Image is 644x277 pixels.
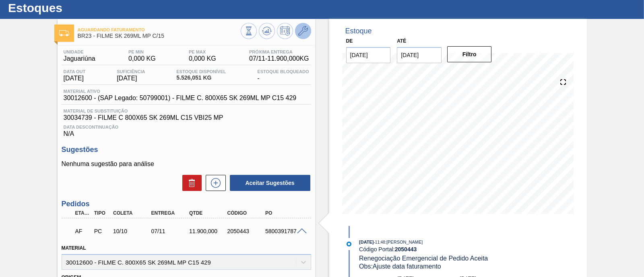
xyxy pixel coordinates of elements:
[75,228,91,234] p: AF
[92,228,111,234] div: Pedido de Compra
[447,46,492,62] button: Filtro
[62,245,86,251] label: Material
[189,55,216,62] span: 0,000 KG
[176,75,226,81] span: 5.526,051 KG
[176,69,226,74] span: Estoque Disponível
[73,222,93,240] div: Aguardando Faturamento
[202,175,226,191] div: Nova sugestão
[117,75,145,82] span: [DATE]
[78,27,241,32] span: Aguardando Faturamento
[226,174,311,192] div: Aceitar Sugestões
[128,49,156,54] span: PE MIN
[241,23,257,39] button: Visão Geral dos Estoques
[385,240,423,244] span: : [PERSON_NAME]
[374,240,385,244] span: - 11:48
[64,75,86,82] span: [DATE]
[59,30,69,36] img: Ícone
[178,175,202,191] div: Excluir Sugestões
[117,69,145,74] span: Suficiência
[259,23,275,39] button: Atualizar Gráfico
[149,210,191,216] div: Entrega
[230,175,310,191] button: Aceitar Sugestões
[295,23,311,39] button: Ir ao Master Data / Geral
[345,27,372,35] div: Estoque
[64,89,297,94] span: Material ativo
[359,246,550,252] div: Código Portal:
[64,49,95,54] span: Unidade
[277,23,293,39] button: Programar Estoque
[187,228,229,234] div: 11.900,000
[149,228,191,234] div: 07/11/2025
[189,49,216,54] span: PE MAX
[92,210,111,216] div: Tipo
[64,109,309,113] span: Material de Substituição
[111,210,153,216] div: Coleta
[64,114,309,121] span: 30034739 - FILME C 800X65 SK 269ML C15 VBI25 MP
[187,210,229,216] div: Qtde
[249,49,309,54] span: Próxima Entrega
[64,55,95,62] span: Jaguariúna
[263,210,305,216] div: PO
[395,246,417,252] strong: 2050443
[64,94,297,102] span: 30012600 - (SAP Legado: 50799001) - FILME C. 800X65 SK 269ML MP C15 429
[257,69,309,74] span: Estoque Bloqueado
[62,146,311,154] h3: Sugestões
[359,255,488,262] span: Renegociação Emergencial de Pedido Aceita
[359,240,374,244] span: [DATE]
[64,125,309,129] span: Data Descontinuação
[346,47,391,63] input: dd/mm/yyyy
[225,228,267,234] div: 2050443
[397,38,406,44] label: Até
[255,69,311,82] div: -
[128,55,156,62] span: 0,000 KG
[111,228,153,234] div: 10/10/2025
[64,69,86,74] span: Data out
[8,3,151,12] h1: Estoques
[78,33,241,39] span: BR23 - FILME SK 269ML MP C/15
[263,228,305,234] div: 5800391787
[73,210,93,216] div: Etapa
[62,200,311,208] h3: Pedidos
[62,160,311,168] p: Nenhuma sugestão para análise
[62,121,311,137] div: N/A
[347,242,351,246] img: atual
[225,210,267,216] div: Código
[397,47,442,63] input: dd/mm/yyyy
[249,55,309,62] span: 07/11 - 11.900,000 KG
[359,263,441,270] span: Obs: Ajuste data faturamento
[346,38,353,44] label: De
